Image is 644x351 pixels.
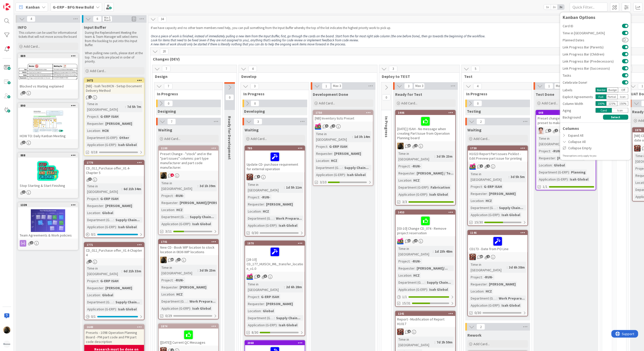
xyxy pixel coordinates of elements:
span: : [509,174,509,180]
span: 9 [548,129,551,132]
span: 4 [248,66,257,72]
div: 150 % [617,101,628,106]
span: Development Done [313,92,348,97]
div: 1870[28-10] CD_177_HUISCH_IML_transfer_location_v1.0 [245,241,305,272]
span: 2 [487,164,490,168]
div: 0/1 [84,231,144,238]
div: JK [245,273,305,280]
img: ND [160,172,167,179]
span: Designing [158,109,176,114]
div: 1406 [396,110,455,115]
div: Isah Global [568,177,590,182]
div: [PERSON_NAME] [556,155,585,161]
div: Project [538,148,550,154]
span: 3 [254,119,262,125]
div: Full [595,94,606,99]
div: 1640 [84,325,144,329]
img: ND [160,257,167,263]
span: In Progress [157,91,216,96]
img: ND [3,327,10,334]
div: Border [595,87,607,93]
div: 3d 5h 5m [509,174,526,180]
div: G-ERP ISAH [328,144,349,149]
div: Location [86,128,100,133]
span: Developing [244,109,265,114]
div: -RUN- [551,148,563,154]
span: : [117,135,118,140]
div: 1146 [468,230,528,235]
div: Off [618,87,628,93]
div: G-ERP ISAH [483,184,503,189]
div: 2068 [245,341,305,345]
div: [DATE] | ISAH - No message when creating Part Issue from Operation Planning board [396,115,455,141]
p: When pulling new cards, please start at the top. The cards are placed in order of priority. [85,51,144,64]
div: 889 [20,54,78,58]
img: JK [397,238,404,244]
div: 1453 [396,210,455,215]
div: 3d 5h 23m [435,154,454,159]
div: 1750 [316,111,373,114]
div: Icon [618,94,629,99]
span: Celebrate Done! [563,80,622,84]
div: Labels [563,87,595,93]
div: Max 8 [104,19,111,21]
span: Add Card... [401,101,417,105]
div: Requester [86,121,103,126]
div: Isah Global [346,172,367,178]
div: Expand All [560,132,631,138]
em: A new item of work should only be started if there is literally nothing that you can do to help t... [151,42,346,46]
span: 3/10 [320,180,326,185]
div: Project [86,114,98,119]
div: Stop Starting & Start Finishing [18,182,78,189]
span: 1/1 [543,184,547,189]
img: ll [538,128,544,134]
img: JK [469,254,476,260]
span: In Progress [243,91,303,96]
span: Link Progress Bar (Parents) [563,45,622,49]
div: Department (G-ERP) [86,135,117,140]
div: Time in [GEOGRAPHIC_DATA] [469,171,509,182]
div: 785 [247,147,305,150]
div: Isah Global [117,142,138,148]
div: Global [553,162,566,168]
span: Add Card... [473,342,490,346]
div: Aging [563,108,595,113]
span: 0 [473,100,482,106]
div: G-ERP ISAH [99,114,120,119]
div: [PERSON_NAME] [333,151,362,156]
span: 34 [158,16,166,22]
div: 1750 [313,110,373,115]
div: Collapse All [560,138,631,145]
div: [NB] Inventory lists Preset [313,115,373,122]
div: 1870 [245,241,305,246]
span: : [552,162,553,168]
div: 1406[DATE] | ISAH - No message when creating Part Issue from Operation Planning board [396,110,455,141]
div: Time in [GEOGRAPHIC_DATA] [160,180,198,191]
div: JK [468,163,528,170]
span: Waiting [158,127,172,132]
b: G-ERP - BFG New Build [53,5,94,10]
span: 7 [164,83,173,89]
span: Add Card... [319,101,335,105]
div: Department (G-ERP) [315,165,342,170]
span: 3 [389,66,397,72]
div: Collapse Empty [560,145,631,151]
img: JK [247,273,253,280]
span: 1x [544,5,551,10]
div: 888 [18,153,78,158]
span: 1 [545,83,553,89]
span: 2x [551,5,558,10]
span: Link Progress Bar (Children) [563,52,622,56]
span: 5 [325,124,328,128]
span: : [125,104,126,109]
span: 0 [382,94,391,100]
div: 1d 5h 11m [285,185,303,190]
span: 3 [88,178,92,181]
span: Testing [467,109,481,114]
div: 648 [536,110,596,115]
span: Design [155,74,230,79]
div: 1730H1023 Report Part issues Picklist - Edit Preview part issue for printing [468,146,528,162]
span: : [329,158,330,163]
div: 890 [18,103,78,108]
div: Other [118,135,130,140]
